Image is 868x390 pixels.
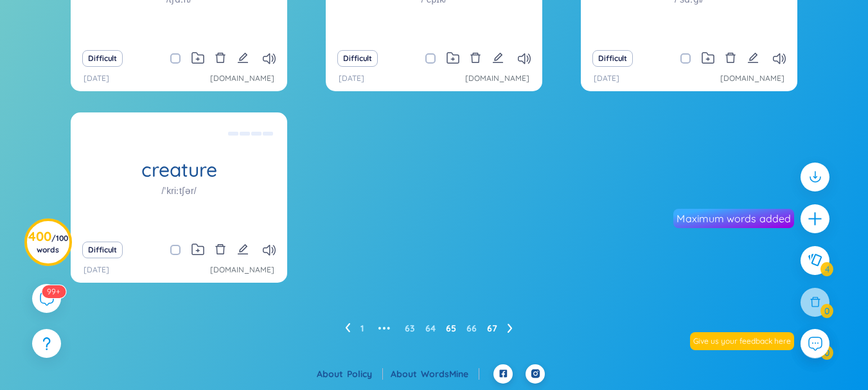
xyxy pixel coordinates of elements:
[470,49,481,67] button: delete
[391,367,479,381] div: About
[592,50,633,67] button: Difficult
[360,318,364,339] li: 1
[470,52,481,64] span: delete
[337,50,378,67] button: Difficult
[345,318,350,339] li: Previous Page
[508,318,513,339] li: Next Page
[492,49,504,67] button: edit
[446,318,456,339] li: 65
[237,241,249,259] button: edit
[210,264,274,276] a: [DOMAIN_NAME]
[84,264,109,276] p: [DATE]
[725,52,736,64] span: delete
[421,368,479,380] a: WordsMine
[466,319,477,338] a: 66
[425,318,436,339] li: 64
[84,73,109,85] p: [DATE]
[215,244,226,255] span: delete
[28,231,68,254] h3: 400
[360,319,364,338] a: 1
[237,244,249,255] span: edit
[37,233,68,254] span: / 100 words
[374,318,394,339] li: Previous 5 Pages
[215,52,226,64] span: delete
[237,52,249,64] span: edit
[82,50,123,67] button: Difficult
[237,49,249,67] button: edit
[720,73,784,85] a: [DOMAIN_NAME]
[466,318,477,339] li: 66
[374,318,394,339] span: •••
[492,52,504,64] span: edit
[807,211,823,227] span: plus
[161,184,196,198] h1: /ˈkriːtʃər/
[465,73,529,85] a: [DOMAIN_NAME]
[210,73,274,85] a: [DOMAIN_NAME]
[487,318,497,339] li: 67
[747,52,759,64] span: edit
[446,319,456,338] a: 65
[82,242,123,258] button: Difficult
[215,241,226,259] button: delete
[347,368,383,380] a: Policy
[317,367,383,381] div: About
[425,319,436,338] a: 64
[71,159,287,181] h1: creature
[215,49,226,67] button: delete
[594,73,619,85] p: [DATE]
[725,49,736,67] button: delete
[487,319,497,338] a: 67
[42,285,66,298] sup: 597
[405,318,415,339] li: 63
[405,319,415,338] a: 63
[747,49,759,67] button: edit
[339,73,364,85] p: [DATE]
